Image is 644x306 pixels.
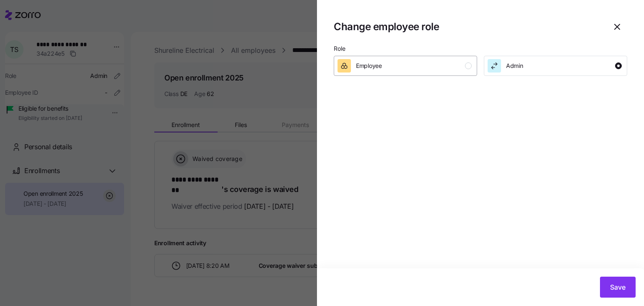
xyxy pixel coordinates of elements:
span: Employee [356,62,382,70]
h1: Change employee role [334,20,439,33]
span: Admin [506,62,523,70]
span: Save [610,282,626,292]
p: Role [334,45,627,56]
button: Save [600,277,636,298]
